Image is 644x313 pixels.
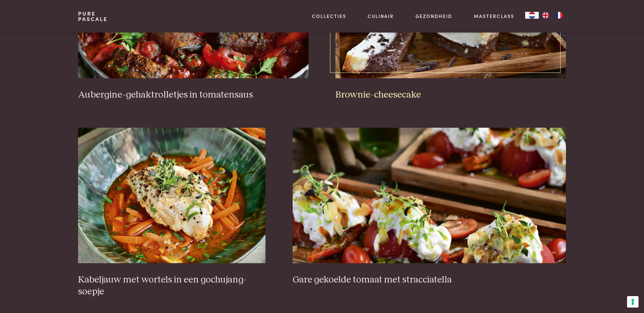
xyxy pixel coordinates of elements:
h3: Kabeljauw met wortels in een gochujang-soepje [78,274,265,297]
ul: Language list [539,12,566,19]
button: Uw voorkeuren voor toestemming voor trackingtechnologieën [627,296,639,308]
img: Kabeljauw met wortels in een gochujang-soepje [78,128,265,263]
a: PurePascale [78,11,108,22]
a: Culinair [368,13,394,20]
a: Gare gekoelde tomaat met stracciatella Gare gekoelde tomaat met stracciatella [293,128,566,286]
h3: Gare gekoelde tomaat met stracciatella [293,274,566,286]
a: Collecties [312,13,346,20]
a: Gezondheid [416,13,452,20]
a: NL [525,12,539,19]
h3: Aubergine-gehaktrolletjes in tomatensaus [78,89,308,101]
aside: Language selected: Nederlands [525,12,566,19]
a: Masterclass [474,13,514,20]
a: Kabeljauw met wortels in een gochujang-soepje Kabeljauw met wortels in een gochujang-soepje [78,128,265,297]
h3: Brownie-cheesecake [335,89,566,101]
a: EN [539,12,552,19]
div: Language [525,12,539,19]
img: Gare gekoelde tomaat met stracciatella [293,128,566,263]
a: FR [552,12,566,19]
